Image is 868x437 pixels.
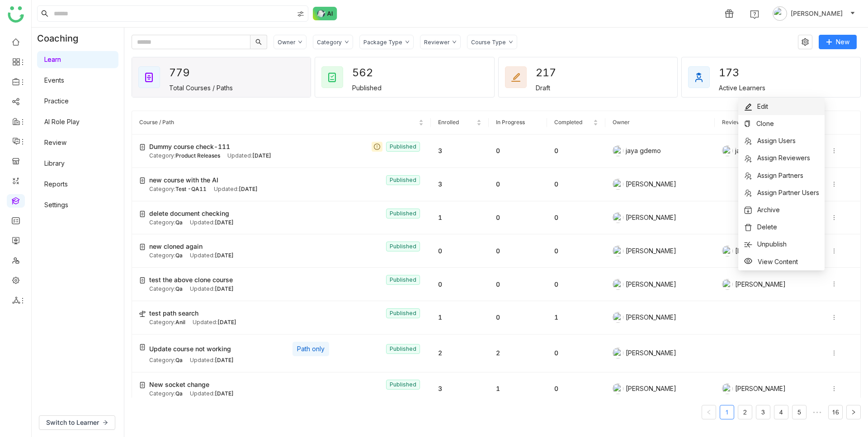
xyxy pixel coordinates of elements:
[536,63,568,82] div: 217
[722,383,733,394] img: 684a9aedde261c4b36a3ced9
[386,380,420,390] nz-tag: Published
[547,201,605,235] td: 0
[175,252,183,259] span: Qa
[774,405,788,419] a: 4
[215,219,234,226] span: [DATE]
[719,84,765,92] div: Active Learners
[44,159,65,167] a: Library
[149,318,185,327] div: Category:
[613,145,708,156] div: jaya gdemo
[757,172,803,179] span: Assign Partners
[757,206,780,214] span: Archive
[431,201,489,235] td: 1
[190,356,234,365] div: Updated:
[139,344,146,350] img: create-new-course.svg
[613,145,623,156] img: 68505838512bef77ea22beca
[719,63,751,82] div: 173
[386,308,420,318] nz-tag: Published
[139,277,146,284] img: create-new-course.svg
[149,390,183,398] div: Category:
[239,186,258,192] span: [DATE]
[613,312,623,323] img: 684a9b22de261c4b36a3d00f
[252,152,271,159] span: [DATE]
[190,390,234,398] div: Updated:
[744,137,753,146] img: usergroupadd.svg
[139,177,146,184] img: create-new-course.svg
[829,405,842,419] a: 16
[744,154,753,163] img: usergroupadd.svg
[44,97,69,105] a: Practice
[44,139,66,146] a: Review
[215,252,234,259] span: [DATE]
[175,186,207,192] span: Test -QA11
[758,258,798,265] span: View Content
[722,145,733,156] img: 68505838512bef77ea22beca
[702,405,716,419] li: Previous Page
[774,405,788,419] li: 4
[214,185,258,194] div: Updated:
[215,285,234,292] span: [DATE]
[613,279,623,290] img: 684a9b22de261c4b36a3d00f
[175,357,183,363] span: Qa
[149,152,220,160] div: Category:
[489,301,547,335] td: 0
[744,102,753,112] img: edit.svg
[39,415,115,430] button: Switch to Learner
[431,372,489,406] td: 3
[471,39,506,46] div: Course Type
[756,120,774,127] span: Clone
[352,63,385,82] div: 562
[613,179,623,190] img: 684a9b22de261c4b36a3d00f
[431,301,489,335] td: 1
[613,119,630,126] span: Owner
[175,390,183,397] span: Qa
[744,223,753,232] img: delete.svg
[722,246,817,256] div: [PERSON_NAME]
[693,72,704,83] img: active_learners.svg
[793,405,806,419] a: 5
[810,405,825,419] li: Next 5 Pages
[438,119,459,126] span: Enrolled
[613,348,623,358] img: 684a9aedde261c4b36a3ced9
[722,246,733,256] img: 684a9b22de261c4b36a3d00f
[175,152,220,159] span: Product Releases
[510,72,521,83] img: draft_courses.svg
[190,251,234,260] div: Updated:
[846,405,861,419] li: Next Page
[144,72,155,83] img: total_courses.svg
[386,175,420,185] nz-tag: Published
[757,102,768,110] span: Edit
[489,234,547,268] td: 0
[722,279,817,290] div: [PERSON_NAME]
[149,251,183,260] div: Category:
[149,380,209,390] span: New socket change
[773,6,787,21] img: avatar
[297,10,304,18] img: search-type.svg
[44,76,64,84] a: Events
[722,119,749,126] span: Reviewers
[771,6,857,21] button: [PERSON_NAME]
[149,175,218,185] span: new course with the AI
[149,142,230,152] span: Dummy course check-111
[278,39,295,46] div: Owner
[431,168,489,201] td: 3
[547,301,605,335] td: 1
[190,218,234,227] div: Updated:
[386,142,420,152] nz-tag: Published
[489,168,547,201] td: 0
[744,172,753,181] img: usergroupadd.svg
[744,240,753,249] img: unpublish.svg
[613,246,708,256] div: [PERSON_NAME]
[46,418,99,428] span: Switch to Learner
[547,372,605,406] td: 0
[744,206,753,215] img: archive.svg
[836,37,849,47] span: New
[139,119,174,126] span: Course / Path
[169,63,202,82] div: 779
[431,135,489,168] td: 3
[489,201,547,235] td: 0
[613,279,708,290] div: [PERSON_NAME]
[489,335,547,372] td: 2
[613,383,708,394] div: [PERSON_NAME]
[722,279,733,290] img: 684a9b22de261c4b36a3d00f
